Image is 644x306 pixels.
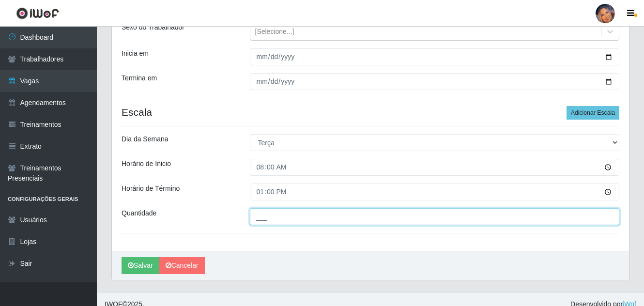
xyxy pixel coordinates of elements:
[122,48,149,59] label: Inicia em
[16,7,59,19] img: CoreUI Logo
[122,159,171,169] label: Horário de Inicio
[122,208,156,218] label: Quantidade
[250,48,620,65] input: 00/00/0000
[122,134,169,144] label: Dia da Semana
[122,22,184,32] label: Sexo do Trabalhador
[250,159,620,176] input: 00:00
[250,73,620,90] input: 00/00/0000
[159,257,205,274] a: Cancelar
[122,73,157,83] label: Termina em
[122,106,619,118] h4: Escala
[122,257,159,274] button: Salvar
[567,106,619,120] button: Adicionar Escala
[255,27,294,37] div: [Selecione...]
[250,184,620,200] input: 00:00
[250,208,620,225] input: Informe a quantidade...
[122,184,180,194] label: Horário de Término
